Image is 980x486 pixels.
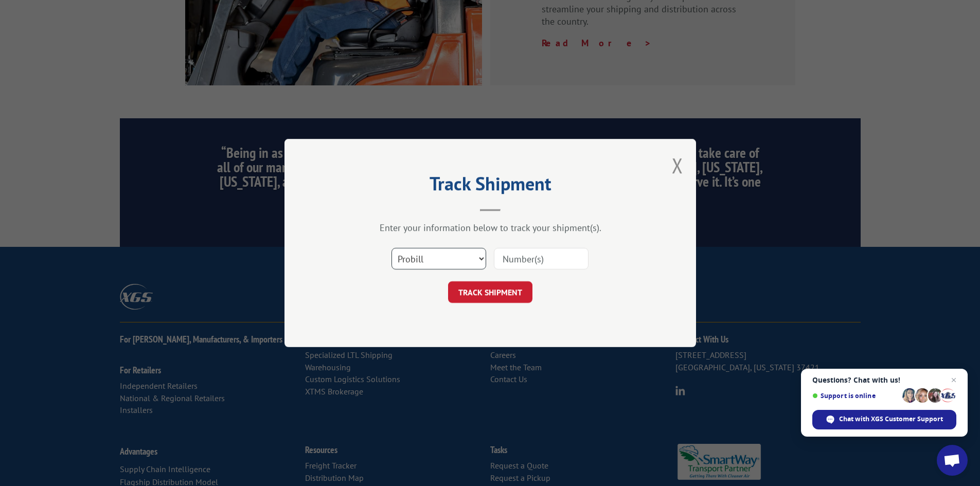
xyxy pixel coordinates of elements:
[672,152,683,179] button: Close modal
[812,392,899,400] span: Support is online
[448,281,532,303] button: TRACK SHIPMENT
[812,376,956,384] span: Questions? Chat with us!
[336,176,645,196] h2: Track Shipment
[812,410,956,429] div: Chat with XGS Customer Support
[839,415,943,424] span: Chat with XGS Customer Support
[948,374,960,386] span: Close chat
[937,445,968,476] div: Open chat
[336,222,645,233] div: Enter your information below to track your shipment(s).
[494,248,589,269] input: Number(s)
